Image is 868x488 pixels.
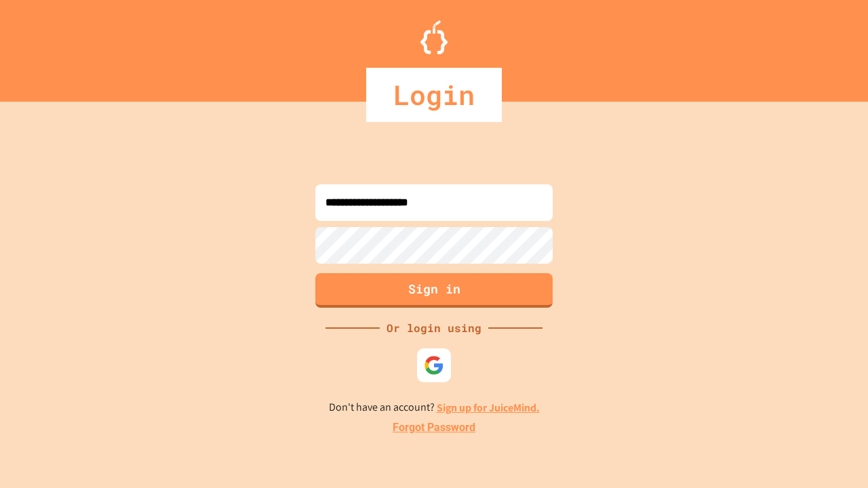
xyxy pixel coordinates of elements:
button: Sign in [315,273,553,308]
img: Logo.svg [420,20,448,54]
div: Or login using [380,320,488,336]
a: Sign up for JuiceMind. [437,401,540,415]
p: Don't have an account? [329,399,540,416]
a: Forgot Password [393,420,475,436]
div: Login [366,68,502,122]
img: google-icon.svg [424,355,444,375]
